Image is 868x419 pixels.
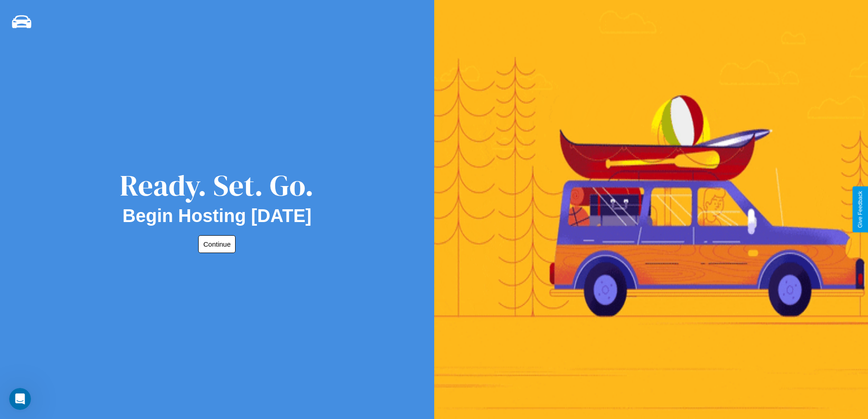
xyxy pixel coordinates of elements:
div: Ready. Set. Go. [120,165,314,206]
button: Continue [198,235,236,253]
div: Give Feedback [857,191,863,228]
h2: Begin Hosting [DATE] [123,206,312,226]
iframe: Intercom live chat [9,388,31,410]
